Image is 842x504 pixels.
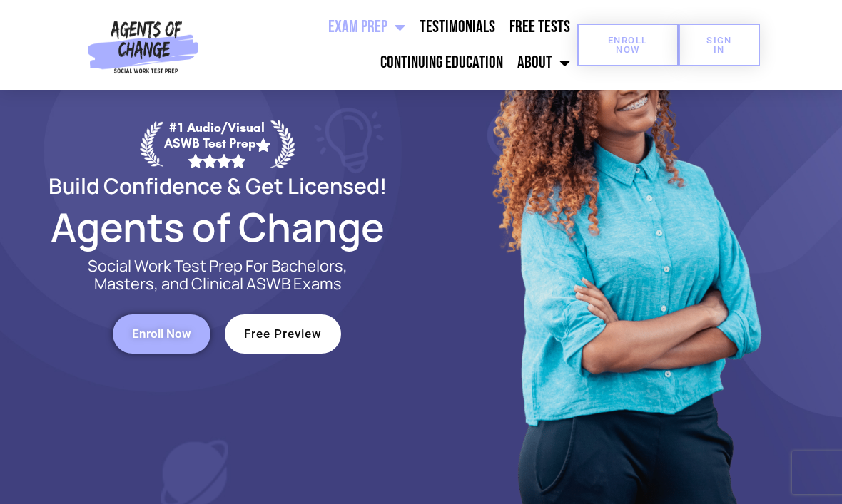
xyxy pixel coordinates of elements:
[204,9,577,81] nav: Menu
[502,9,577,45] a: Free Tests
[14,175,421,196] h2: Build Confidence & Get Licensed!
[373,45,510,81] a: Continuing Education
[577,24,679,66] a: Enroll Now
[679,24,760,66] a: SIGN IN
[225,314,341,354] a: Free Preview
[510,45,577,81] a: About
[113,314,210,354] a: Enroll Now
[701,36,737,54] span: SIGN IN
[600,36,656,54] span: Enroll Now
[244,328,322,340] span: Free Preview
[132,328,191,340] span: Enroll Now
[321,9,412,45] a: Exam Prep
[412,9,502,45] a: Testimonials
[71,257,364,293] p: Social Work Test Prep For Bachelors, Masters, and Clinical ASWB Exams
[163,120,270,168] div: #1 Audio/Visual ASWB Test Prep
[14,210,421,243] h2: Agents of Change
